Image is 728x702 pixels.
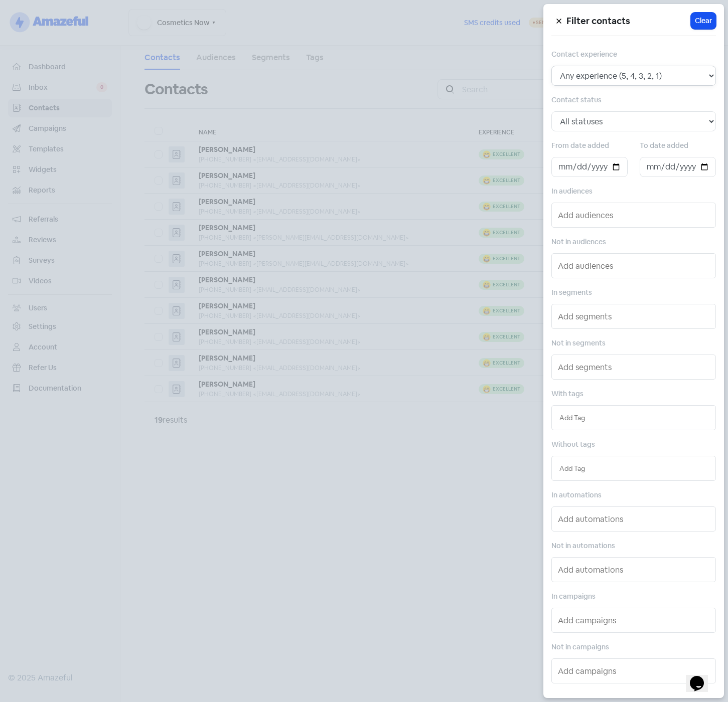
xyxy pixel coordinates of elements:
[559,412,708,423] input: Add Tag
[551,439,595,450] label: Without tags
[558,663,711,679] input: Add campaigns
[551,338,606,348] label: Not in segments
[551,49,617,60] label: Contact experience
[691,13,716,29] button: Clear
[558,308,711,324] input: Add segments
[551,237,606,247] label: Not in audiences
[551,541,615,551] label: Not in automations
[558,207,711,223] input: Add audiences
[558,511,711,527] input: Add automations
[551,389,584,399] label: With tags
[551,186,593,197] label: In audiences
[558,258,711,274] input: Add audiences
[558,612,711,628] input: Add campaigns
[551,95,602,105] label: Contact status
[559,463,708,474] input: Add Tag
[551,591,596,602] label: In campaigns
[558,359,711,375] input: Add segments
[558,562,711,578] input: Add automations
[551,490,602,500] label: In automations
[566,14,691,29] h5: Filter contacts
[686,662,718,692] iframe: chat widget
[551,287,592,298] label: In segments
[695,16,712,26] span: Clear
[551,642,609,652] label: Not in campaigns
[551,140,609,151] label: From date added
[640,140,688,151] label: To date added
